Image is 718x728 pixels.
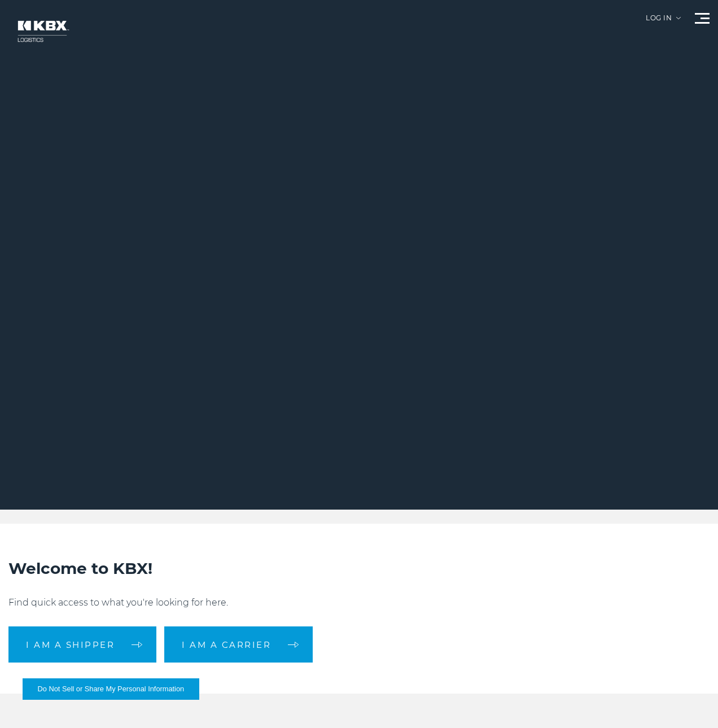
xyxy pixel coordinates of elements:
a: I am a shipper arrow arrow [8,626,156,663]
h2: Welcome to KBX! [8,558,710,579]
img: arrow [676,17,681,19]
button: Do Not Sell or Share My Personal Information [23,678,199,700]
div: Log in [646,15,681,30]
span: I am a carrier [182,641,271,649]
a: I am a carrier arrow arrow [164,626,313,663]
img: kbx logo [8,11,76,51]
span: I am a shipper [26,641,115,649]
p: Find quick access to what you're looking for here. [8,596,710,609]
